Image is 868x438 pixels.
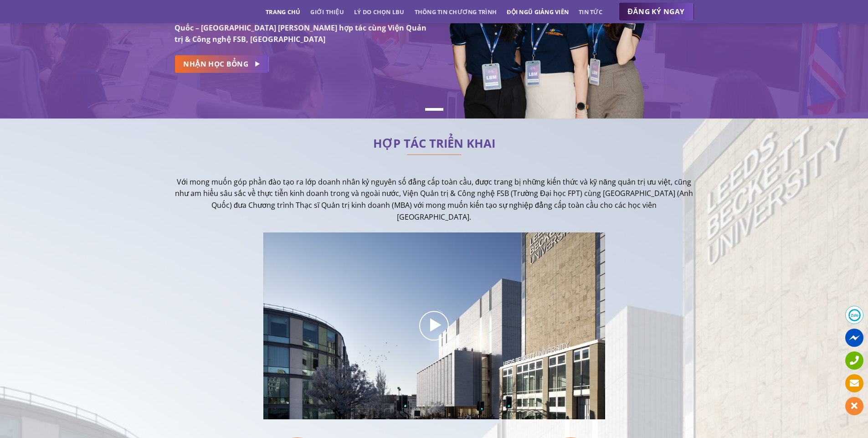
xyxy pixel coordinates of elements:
[183,58,248,70] span: NHẬN HỌC BỔNG
[579,4,602,20] a: Tin tức
[415,4,497,20] a: Thông tin chương trình
[425,108,443,111] li: Page dot 1
[407,155,462,155] img: line-lbu.jpg
[175,139,694,148] h2: HỢP TÁC TRIỂN KHAI
[354,4,405,20] a: Lý do chọn LBU
[175,55,269,73] a: NHẬN HỌC BỔNG
[507,4,569,20] a: Đội ngũ giảng viên
[266,4,300,20] a: Trang chủ
[175,11,426,44] strong: Chương trình Thạc sĩ cao cấp và uy tín từ trường Đại học top đầu Anh Quốc – [GEOGRAPHIC_DATA] [PE...
[310,4,344,20] a: Giới thiệu
[175,176,694,223] p: Với mong muốn góp phần đào tạo ra lớp doanh nhân kỷ nguyên số đẳng cấp toàn cầu, được trang bị nh...
[628,6,685,17] span: ĐĂNG KÝ NGAY
[619,3,694,21] a: ĐĂNG KÝ NGAY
